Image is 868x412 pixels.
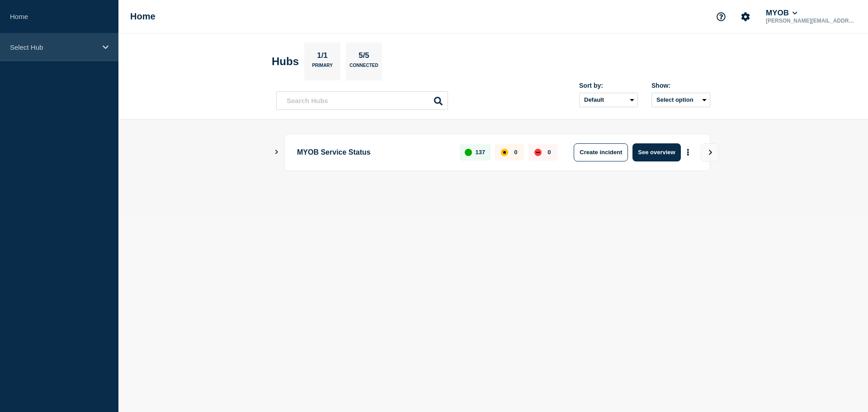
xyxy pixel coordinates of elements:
[501,149,508,156] div: affected
[764,18,858,24] p: [PERSON_NAME][EMAIL_ADDRESS][PERSON_NAME][DOMAIN_NAME]
[130,11,156,22] h1: Home
[574,143,628,161] button: Create incident
[579,82,638,89] div: Sort by:
[274,149,279,156] button: Show Connected Hubs
[534,149,542,156] div: down
[10,43,97,51] p: Select Hub
[349,63,378,72] p: Connected
[272,55,299,68] h2: Hubs
[465,149,472,156] div: up
[312,63,333,72] p: Primary
[514,149,517,156] p: 0
[276,91,448,110] input: Search Hubs
[476,149,486,156] p: 137
[547,149,551,156] p: 0
[579,93,638,107] select: Sort by
[632,143,680,161] button: See overview
[651,93,710,107] button: Select option
[682,144,694,161] button: More actions
[764,9,799,18] button: MYOB
[355,51,373,63] p: 5/5
[314,51,331,63] p: 1/1
[712,7,731,26] button: Support
[736,7,755,26] button: Account settings
[297,143,449,161] p: MYOB Service Status
[651,82,710,89] div: Show:
[701,143,719,161] button: View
